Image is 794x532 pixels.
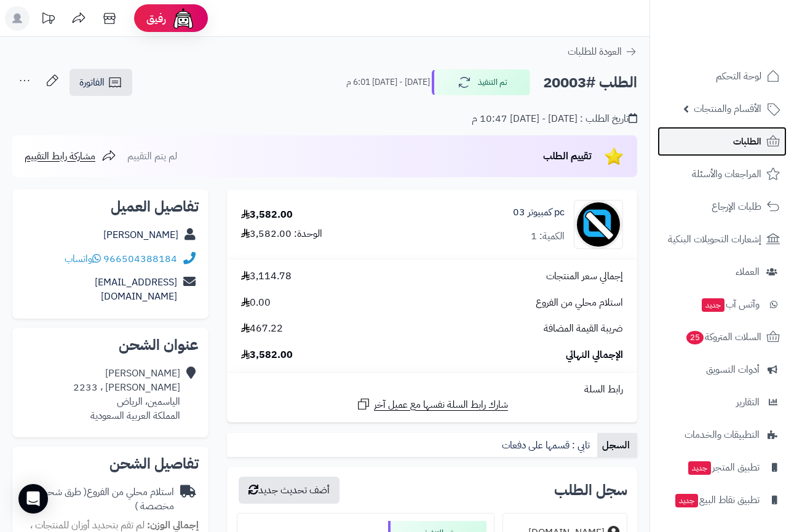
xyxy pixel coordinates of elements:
[73,367,180,423] div: [PERSON_NAME] [PERSON_NAME] ، 2233 الياسمين، الرياض المملكة العربية السعودية
[546,269,623,284] span: إجمالي سعر المنتجات
[22,199,199,214] h2: تفاصيل العميل
[657,290,787,319] a: وآتس آبجديد
[544,322,623,336] span: ضريبة القيمة المضافة
[736,394,760,411] span: التقارير
[241,296,271,310] span: 0.00
[706,361,760,378] span: أدوات التسويق
[95,275,177,304] a: [EMAIL_ADDRESS][DOMAIN_NAME]
[657,485,787,515] a: تطبيق نقاط البيعجديد
[668,231,761,248] span: إشعارات التحويلات البنكية
[686,331,704,344] span: 25
[685,426,760,443] span: التطبيقات والخدمات
[702,298,725,312] span: جديد
[657,62,787,91] a: لوحة التحكم
[657,159,787,189] a: المراجعات والأسئلة
[688,461,711,475] span: جديد
[103,228,178,242] a: [PERSON_NAME]
[674,491,760,509] span: تطبيق نقاط البيع
[657,224,787,254] a: إشعارات التحويلات البنكية
[657,127,787,156] a: الطلبات
[346,76,430,89] small: [DATE] - [DATE] 6:01 م
[472,112,637,126] div: تاريخ الطلب : [DATE] - [DATE] 10:47 م
[25,149,95,164] span: مشاركة رابط التقييم
[241,269,292,284] span: 3,114.78
[733,133,761,150] span: الطلبات
[536,296,623,310] span: استلام محلي من الفروع
[432,69,530,95] button: تم التنفيذ
[692,165,761,183] span: المراجعات والأسئلة
[675,494,698,507] span: جديد
[497,433,597,458] a: تابي : قسمها على دفعات
[241,227,322,241] div: الوحدة: 3,582.00
[22,456,199,471] h2: تفاصيل الشحن
[687,459,760,476] span: تطبيق المتجر
[513,205,565,220] a: pc كمبيوتر 03
[25,149,116,164] a: مشاركة رابط التقييم
[146,11,166,26] span: رفيق
[657,192,787,221] a: طلبات الإرجاع
[241,348,293,362] span: 3,582.00
[18,484,48,514] div: Open Intercom Messenger
[65,252,101,266] a: واتساب
[239,477,339,504] button: أضف تحديث جديد
[171,6,196,31] img: ai-face.png
[657,387,787,417] a: التقارير
[103,252,177,266] a: 966504388184
[736,263,760,280] span: العملاء
[568,44,622,59] span: العودة للطلبات
[543,70,637,95] h2: الطلب #20003
[241,208,293,222] div: 3,582.00
[566,348,623,362] span: الإجمالي النهائي
[568,44,637,59] a: العودة للطلبات
[356,397,508,412] a: شارك رابط السلة نفسها مع عميل آخر
[127,149,177,164] span: لم يتم التقييم
[33,6,63,34] a: تحديثات المنصة
[657,453,787,482] a: تطبيق المتجرجديد
[657,322,787,352] a: السلات المتروكة25
[716,68,761,85] span: لوحة التحكم
[22,485,174,514] div: استلام محلي من الفروع
[69,69,132,96] a: الفاتورة
[701,296,760,313] span: وآتس آب
[712,198,761,215] span: طلبات الإرجاع
[543,149,592,164] span: تقييم الطلب
[694,100,761,117] span: الأقسام والمنتجات
[597,433,637,458] a: السجل
[657,257,787,287] a: العملاء
[531,229,565,244] div: الكمية: 1
[22,338,199,352] h2: عنوان الشحن
[685,328,761,346] span: السلات المتروكة
[79,75,105,90] span: الفاتورة
[241,322,283,336] span: 467.22
[554,483,627,498] h3: سجل الطلب
[657,420,787,450] a: التطبيقات والخدمات
[574,200,622,249] img: no_image-90x90.png
[232,383,632,397] div: رابط السلة
[657,355,787,384] a: أدوات التسويق
[374,398,508,412] span: شارك رابط السلة نفسها مع عميل آخر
